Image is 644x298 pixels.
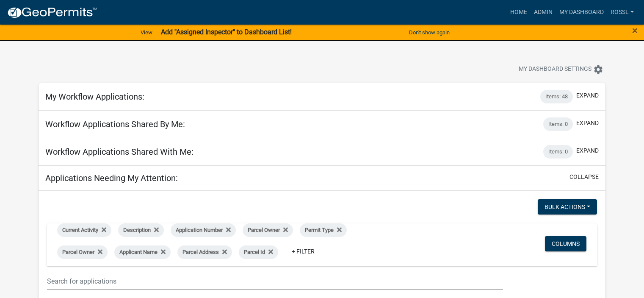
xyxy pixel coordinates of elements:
a: My Dashboard [556,4,607,20]
span: Description [123,227,151,233]
button: Close [632,25,638,36]
strong: Add "Assigned Inspector" to Dashboard List! [161,28,292,36]
button: Don't show again [406,25,453,39]
a: Admin [531,4,556,20]
div: Items: 0 [543,145,573,159]
button: Columns [545,236,586,251]
h5: My Workflow Applications: [45,92,144,102]
span: Parcel Owner [248,227,280,233]
input: Search for applications [47,273,503,290]
span: Parcel Owner [62,249,94,255]
a: + Filter [285,244,321,259]
span: × [632,25,638,36]
span: My Dashboard Settings [519,64,591,75]
i: settings [593,64,603,75]
h5: Workflow Applications Shared With Me: [45,147,193,157]
a: RossL [607,4,637,20]
span: Applicant Name [119,249,158,255]
span: Permit Type [305,227,334,233]
h5: Applications Needing My Attention: [45,173,178,183]
button: My Dashboard Settingssettings [512,61,610,78]
span: Current Activity [62,227,98,233]
button: collapse [569,173,599,181]
span: Parcel Address [182,249,219,255]
span: Parcel Id [244,249,265,255]
a: View [137,25,156,39]
button: expand [576,146,599,155]
h5: Workflow Applications Shared By Me: [45,119,185,129]
div: Items: 0 [543,117,573,131]
button: expand [576,119,599,128]
button: Bulk Actions [538,199,597,214]
button: expand [576,91,599,100]
div: Items: 48 [540,90,573,103]
span: Application Number [176,227,223,233]
a: Home [507,4,531,20]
